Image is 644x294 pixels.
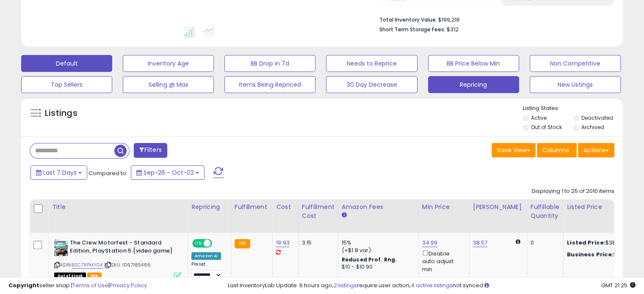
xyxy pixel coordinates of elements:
span: Columns [542,146,569,154]
div: Amazon AI [191,252,221,260]
h5: Listings [45,107,77,119]
a: 2 listings [334,281,357,289]
a: 19.93 [276,239,290,247]
b: Total Inventory Value: [379,16,437,23]
a: 34.99 [422,239,438,247]
span: 2025-10-10 21:25 GMT [601,281,636,289]
b: The Crew Motorfest - Standard Edition, PlayStation 5 [video game] [70,239,173,257]
button: Needs to Reprice [326,55,417,72]
div: (+$1.8 var) [342,247,412,254]
div: Repricing [191,203,227,212]
div: Listed Price [567,203,640,212]
label: Deactivated [581,114,613,121]
div: Amazon Fees [342,203,415,212]
div: Preset: [191,261,224,280]
a: Terms of Use [72,281,108,289]
b: Business Price: [567,250,614,258]
div: Fulfillment Cost [302,203,334,220]
button: BB Drop in 7d [224,55,315,72]
button: Columns [537,143,577,157]
button: Non Competitive [530,55,621,72]
label: Archived [581,124,604,131]
button: Selling @ Max [123,76,214,93]
label: Out of Stock [531,124,562,131]
li: $199,216 [379,14,608,24]
button: Top Sellers [21,76,112,93]
button: Items Being Repriced [224,76,315,93]
div: $38.57 [567,239,637,247]
b: Short Term Storage Fees: [379,26,445,33]
button: Sep-26 - Oct-02 [131,165,205,180]
div: $10 - $10.90 [342,264,412,271]
div: Last InventoryLab Update: 6 hours ago, require user action, not synced. [228,282,636,290]
div: Title [52,203,184,212]
div: 3.15 [302,239,332,247]
a: 4 active listings [411,281,453,289]
button: BB Price Below Min [428,55,519,72]
div: [PERSON_NAME] [473,203,523,212]
a: Privacy Policy [110,281,147,289]
div: ASIN: [54,239,181,278]
a: B0C7RPMYGK [72,261,103,269]
div: $38.55 [567,251,637,258]
div: Fulfillable Quantity [531,203,560,220]
span: Last 7 Days [43,168,77,177]
button: Repricing [428,76,519,93]
div: Fulfillment [235,203,269,212]
button: Actions [578,143,614,157]
div: Cost [276,203,295,212]
div: Min Price [422,203,466,212]
button: Default [21,55,112,72]
a: 38.57 [473,239,488,247]
label: Active [531,114,547,121]
span: Compared to: [88,169,127,177]
button: Save View [492,143,536,157]
small: FBA [235,239,250,248]
div: 0 [531,239,557,247]
small: Amazon Fees. [342,212,347,219]
b: Listed Price: [567,239,605,247]
div: 15% [342,239,412,247]
p: Listing States: [523,104,623,113]
div: Displaying 1 to 25 of 2010 items [532,187,614,195]
span: $312 [447,25,459,33]
button: Filters [134,143,167,158]
button: Inventory Age [123,55,214,72]
b: Reduced Prof. Rng. [342,256,397,263]
span: Sep-26 - Oct-02 [144,168,194,177]
button: Last 7 Days [30,165,87,180]
span: ON [193,240,204,247]
strong: Copyright [8,281,39,289]
span: OFF [211,240,224,247]
button: 30 Day Decrease [326,76,417,93]
img: 51XVx1w8nlL._SL40_.jpg [54,239,68,256]
div: seller snap | | [8,282,147,290]
span: | SKU: 1067185466 [104,261,151,268]
button: New Listings [530,76,621,93]
div: Disable auto adjust min [422,249,463,273]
